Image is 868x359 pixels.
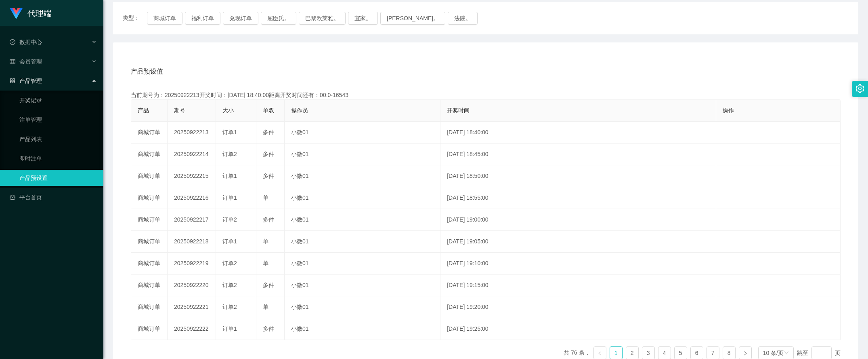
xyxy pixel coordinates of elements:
[440,231,716,253] td: [DATE] 19:05:00
[222,304,237,310] span: 订单2
[440,165,716,187] td: [DATE] 18:50:00
[19,131,97,147] a: 产品列表
[440,296,716,318] td: [DATE] 19:20:00
[723,347,735,359] a: 8
[658,347,671,359] a: 4
[263,304,268,310] span: 单
[285,122,440,144] td: 小微01
[168,209,216,231] td: 20250922217
[168,253,216,275] td: 20250922219
[222,238,237,245] span: 订单1
[263,325,274,332] span: 多件
[222,107,234,114] span: 大小
[285,165,440,187] td: 小微01
[285,231,440,253] td: 小微01
[131,275,168,296] td: 商城订单
[168,187,216,209] td: 20250922216
[19,78,42,84] font: 产品管理
[174,107,185,114] span: 期号
[131,67,163,76] span: 产品预设值
[626,347,638,359] a: 2
[222,216,237,223] span: 订单2
[263,151,274,157] span: 多件
[261,12,296,25] button: 屈臣氏。
[131,209,168,231] td: 商城订单
[19,92,97,108] a: 开奖记录
[675,347,687,359] a: 5
[285,144,440,165] td: 小微01
[131,231,168,253] td: 商城订单
[855,84,864,93] i: 图标： 设置
[168,318,216,340] td: 20250922222
[263,238,268,245] span: 单
[763,347,784,359] div: 10 条/页
[222,173,237,179] span: 订单1
[263,194,268,201] span: 单
[222,151,237,157] span: 订单2
[10,78,15,84] i: 图标： AppStore-O
[222,194,237,201] span: 订单1
[348,12,378,25] button: 宜家。
[19,170,97,186] a: 产品预设置
[263,282,274,288] span: 多件
[19,39,42,45] font: 数据中心
[131,187,168,209] td: 商城订单
[440,253,716,275] td: [DATE] 19:10:00
[222,325,237,332] span: 订单1
[440,318,716,340] td: [DATE] 19:25:00
[723,107,734,114] span: 操作
[138,107,149,114] span: 产品
[10,189,97,205] a: 图标： 仪表板平台首页
[131,122,168,144] td: 商城订单
[19,58,42,65] font: 会员管理
[285,209,440,231] td: 小微01
[380,12,445,25] button: [PERSON_NAME]。
[263,107,274,114] span: 单双
[123,12,147,25] span: 类型：
[285,318,440,340] td: 小微01
[440,122,716,144] td: [DATE] 18:40:00
[440,209,716,231] td: [DATE] 19:00:00
[222,129,237,135] span: 订单1
[10,10,52,16] a: 代理端
[285,187,440,209] td: 小微01
[168,122,216,144] td: 20250922213
[291,107,308,114] span: 操作员
[168,144,216,165] td: 20250922214
[263,260,268,266] span: 单
[448,12,478,25] button: 法院。
[168,296,216,318] td: 20250922221
[285,275,440,296] td: 小微01
[285,253,440,275] td: 小微01
[263,129,274,135] span: 多件
[285,296,440,318] td: 小微01
[299,12,346,25] button: 巴黎欧莱雅。
[131,296,168,318] td: 商城订单
[168,165,216,187] td: 20250922215
[784,351,789,356] i: 图标： 向下
[440,187,716,209] td: [DATE] 18:55:00
[185,12,220,25] button: 福利订单
[691,347,703,359] a: 6
[440,144,716,165] td: [DATE] 18:45:00
[598,351,602,356] i: 图标：左
[19,150,97,167] a: 即时注单
[743,351,748,356] i: 图标： 右
[610,347,622,359] a: 1
[223,12,258,25] button: 兑现订单
[642,347,654,359] a: 3
[10,8,23,19] img: logo.9652507e.png
[222,260,237,266] span: 订单2
[168,231,216,253] td: 20250922218
[27,0,52,26] h1: 代理端
[19,112,97,128] a: 注单管理
[131,144,168,165] td: 商城订单
[447,107,470,114] span: 开奖时间
[222,282,237,288] span: 订单2
[440,275,716,296] td: [DATE] 19:15:00
[131,91,841,99] div: 当前期号为：20250922213开奖时间：[DATE] 18:40:00距离开奖时间还有：00:0-16543
[131,165,168,187] td: 商城订单
[263,216,274,223] span: 多件
[10,59,15,64] i: 图标： table
[10,39,15,45] i: 图标： check-circle-o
